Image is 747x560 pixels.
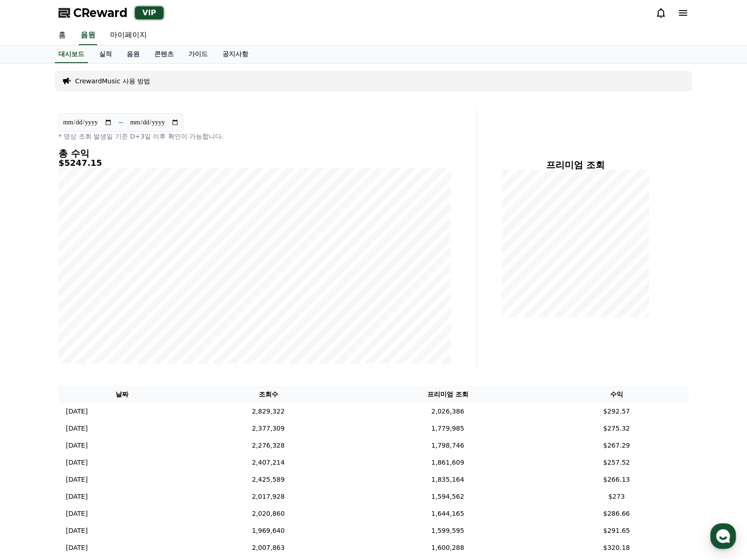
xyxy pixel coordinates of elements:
h4: 프리미엄 조회 [484,160,666,170]
a: 음원 [79,26,97,45]
a: 홈 [3,292,61,315]
td: 2,829,322 [186,403,351,420]
td: $320.18 [544,539,689,556]
a: 실적 [92,46,119,63]
p: ~ [118,117,124,128]
a: 대화 [61,292,119,315]
td: 1,779,985 [351,420,544,437]
td: $266.13 [544,471,689,488]
td: 2,020,860 [186,505,351,522]
td: 1,644,165 [351,505,544,522]
p: [DATE] [66,475,88,484]
td: $286.66 [544,505,689,522]
td: 2,026,386 [351,403,544,420]
p: * 영상 조회 발생일 기준 D+3일 이후 확인이 가능합니다. [58,132,451,141]
td: 1,969,640 [186,522,351,539]
td: 2,407,214 [186,454,351,471]
th: 프리미엄 조회 [351,386,544,403]
div: VIP [135,6,163,19]
a: 설정 [119,292,177,315]
p: [DATE] [66,441,88,450]
td: $257.52 [544,454,689,471]
td: $291.65 [544,522,689,539]
p: [DATE] [66,424,88,433]
a: 가이드 [181,46,215,63]
p: [DATE] [66,492,88,502]
td: 1,861,609 [351,454,544,471]
p: [DATE] [66,526,88,536]
a: 공지사항 [215,46,256,63]
p: [DATE] [66,543,88,553]
th: 날짜 [58,386,186,403]
td: 1,599,595 [351,522,544,539]
a: 콘텐츠 [147,46,181,63]
td: 2,017,928 [186,488,351,505]
a: 대시보드 [55,46,88,63]
p: [DATE] [66,407,88,416]
td: 2,276,328 [186,437,351,454]
a: CReward [58,6,128,20]
a: CrewardMusic 사용 방법 [75,76,150,86]
td: 2,007,863 [186,539,351,556]
span: 대화 [84,306,95,314]
a: 음원 [119,46,147,63]
td: $292.57 [544,403,689,420]
span: CReward [73,6,128,20]
p: [DATE] [66,509,88,519]
td: 1,835,164 [351,471,544,488]
td: 1,798,746 [351,437,544,454]
td: 2,425,589 [186,471,351,488]
p: [DATE] [66,458,88,467]
td: 2,377,309 [186,420,351,437]
span: 홈 [29,306,35,313]
td: $267.29 [544,437,689,454]
a: 마이페이지 [103,26,154,45]
td: $275.32 [544,420,689,437]
td: $273 [544,488,689,505]
th: 조회수 [186,386,351,403]
a: 홈 [51,26,73,45]
h5: $5247.15 [58,158,451,168]
h4: 총 수익 [58,148,451,158]
span: 설정 [142,306,153,313]
td: 1,594,562 [351,488,544,505]
th: 수익 [544,386,689,403]
td: 1,600,288 [351,539,544,556]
